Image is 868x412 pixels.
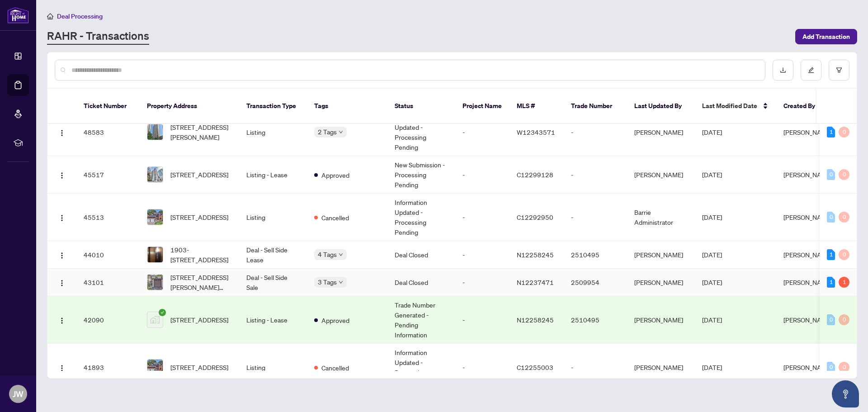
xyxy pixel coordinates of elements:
div: 1 [827,249,835,260]
th: Status [387,89,455,124]
span: N12258245 [517,251,554,259]
th: Property Address [140,89,239,124]
button: Logo [55,247,69,262]
span: down [339,280,343,284]
td: Listing [239,109,307,156]
td: 45517 [76,156,140,194]
td: Listing [239,344,307,391]
td: [PERSON_NAME] [627,269,695,296]
div: 1 [827,277,835,288]
span: Approved [321,315,349,325]
span: [PERSON_NAME] [783,363,832,371]
span: [STREET_ADDRESS][PERSON_NAME][PERSON_NAME] [170,272,232,292]
a: RAHR - Transactions [47,28,149,45]
div: 0 [839,362,849,373]
th: Trade Number [564,89,627,124]
th: Created By [776,89,830,124]
span: home [47,13,53,19]
th: MLS # [509,89,564,124]
td: New Submission - Processing Pending [387,156,455,194]
div: 0 [827,362,835,373]
span: check-circle [159,309,166,316]
button: Logo [55,360,69,374]
td: - [564,344,627,391]
th: Last Modified Date [695,89,776,124]
span: [DATE] [702,251,722,259]
td: Trade Number Generated - Pending Information [387,296,455,344]
div: 0 [839,249,849,260]
div: 1 [839,277,849,288]
div: 0 [827,169,835,180]
span: 3 Tags [318,277,337,287]
td: - [564,109,627,156]
button: filter [829,60,849,81]
span: edit [808,67,814,73]
td: 45513 [76,194,140,241]
td: - [455,241,509,269]
td: Listing - Lease [239,296,307,344]
button: download [773,60,793,81]
img: Logo [58,214,66,222]
td: - [455,296,509,344]
img: thumbnail-img [147,167,163,182]
td: - [455,269,509,296]
img: logo [7,7,29,24]
span: [DATE] [702,128,722,136]
div: 0 [839,314,849,325]
span: filter [836,67,842,73]
th: Transaction Type [239,89,307,124]
span: [PERSON_NAME] [783,128,832,136]
span: Add Transaction [802,29,850,44]
td: Deal - Sell Side Sale [239,269,307,296]
span: [PERSON_NAME] [783,316,832,324]
div: 0 [827,314,835,325]
span: down [339,252,343,257]
td: - [564,194,627,241]
td: Deal Closed [387,269,455,296]
span: N12237471 [517,278,554,286]
th: Project Name [455,89,509,124]
span: [DATE] [702,278,722,286]
button: Open asap [832,380,859,407]
img: thumbnail-img [147,275,163,290]
th: Ticket Number [76,89,140,124]
img: Logo [58,365,66,372]
button: edit [801,60,821,81]
img: Logo [58,252,66,259]
span: [PERSON_NAME] [783,251,832,259]
td: [PERSON_NAME] [627,241,695,269]
td: Information Updated - Processing Pending [387,109,455,156]
span: [STREET_ADDRESS] [170,212,228,222]
td: Information Updated - Processing Pending [387,344,455,391]
td: [PERSON_NAME] [627,109,695,156]
span: 1903-[STREET_ADDRESS] [170,245,232,265]
span: Cancelled [321,363,349,373]
td: Listing - Lease [239,156,307,194]
span: [PERSON_NAME] [783,170,832,179]
span: Approved [321,170,349,180]
img: thumbnail-img [147,360,163,375]
td: - [564,156,627,194]
span: [STREET_ADDRESS] [170,315,228,325]
td: [PERSON_NAME] [627,296,695,344]
img: Logo [58,129,66,137]
span: JW [13,388,24,400]
img: thumbnail-img [147,209,163,225]
div: 0 [839,169,849,180]
button: Logo [55,275,69,289]
td: Deal - Sell Side Lease [239,241,307,269]
td: 2510495 [564,241,627,269]
span: 4 Tags [318,249,337,260]
span: [STREET_ADDRESS][PERSON_NAME] [170,122,232,142]
th: Tags [307,89,387,124]
span: W12343571 [517,128,555,136]
td: - [455,156,509,194]
td: Deal Closed [387,241,455,269]
img: Logo [58,172,66,179]
span: C12255003 [517,363,553,371]
span: [DATE] [702,363,722,371]
td: 42090 [76,296,140,344]
span: [PERSON_NAME] [783,213,832,221]
button: Add Transaction [795,29,857,44]
td: 2510495 [564,296,627,344]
